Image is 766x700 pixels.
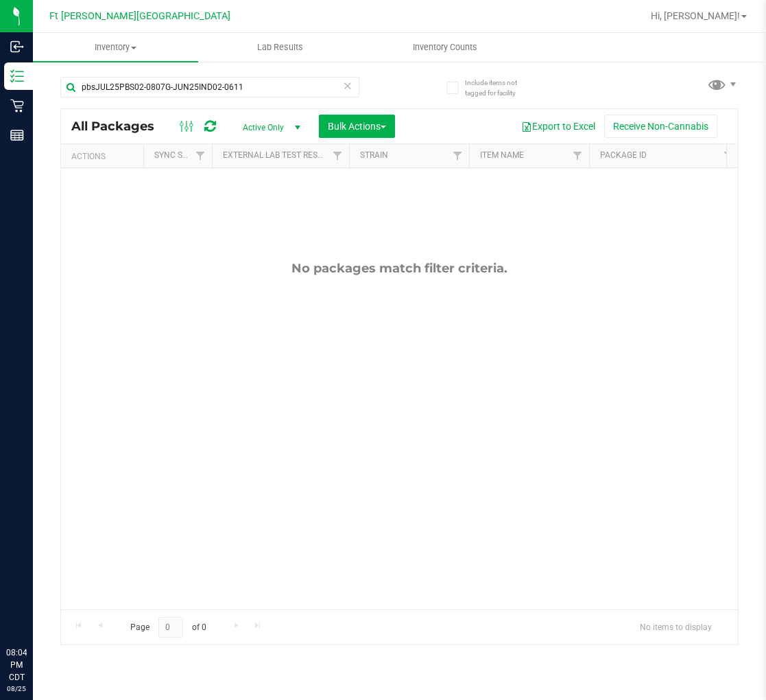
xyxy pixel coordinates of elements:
button: Bulk Actions [319,115,395,138]
inline-svg: Inventory [10,69,24,83]
iframe: Resource center [14,590,55,631]
span: Ft [PERSON_NAME][GEOGRAPHIC_DATA] [49,10,230,22]
div: Actions [71,152,138,161]
p: 08/25 [6,684,27,694]
a: Package ID [600,150,647,160]
a: Filter [566,144,589,167]
span: Inventory Counts [394,41,496,54]
a: Inventory Counts [363,33,528,62]
span: Inventory [33,41,198,54]
span: Clear [343,77,352,95]
a: Lab Results [198,33,363,62]
inline-svg: Inbound [10,40,24,54]
a: Filter [326,144,349,167]
span: All Packages [71,119,168,134]
div: No packages match filter criteria. [61,261,738,276]
a: Inventory [33,33,198,62]
span: Hi, [PERSON_NAME]! [651,10,740,21]
span: Include items not tagged for facility [465,78,534,98]
input: Search Package ID, Item Name, SKU, Lot or Part Number... [60,77,359,97]
a: External Lab Test Result [223,150,331,160]
inline-svg: Retail [10,99,24,113]
p: 08:04 PM CDT [6,646,27,684]
span: No items to display [629,617,723,638]
a: Sync Status [154,150,207,160]
span: Page of 0 [119,617,217,638]
button: Export to Excel [512,115,604,138]
a: Filter [717,144,740,167]
span: Lab Results [239,41,322,54]
a: Item Name [480,150,524,160]
a: Strain [360,150,388,160]
span: Bulk Actions [328,121,386,132]
inline-svg: Reports [10,128,24,142]
a: Filter [189,144,212,167]
button: Receive Non-Cannabis [604,115,717,138]
a: Filter [446,144,469,167]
